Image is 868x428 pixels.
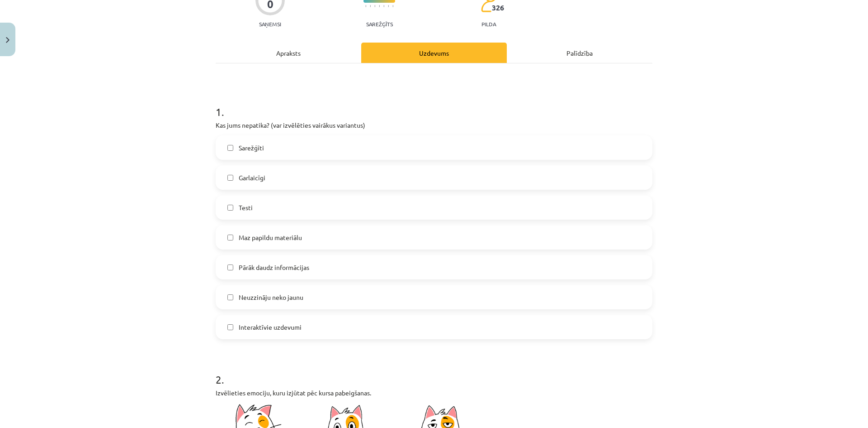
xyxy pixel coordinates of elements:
img: icon-short-line-57e1e144782c952c97e751825c79c345078a6d821885a25fce030b3d8c18986b.svg [365,5,366,7]
span: Testi [239,203,253,212]
div: Apraksts [216,43,361,63]
img: icon-short-line-57e1e144782c952c97e751825c79c345078a6d821885a25fce030b3d8c18986b.svg [374,5,375,7]
img: icon-short-line-57e1e144782c952c97e751825c79c345078a6d821885a25fce030b3d8c18986b.svg [370,5,371,7]
span: Garlaicīgi [239,173,265,183]
img: icon-short-line-57e1e144782c952c97e751825c79c345078a6d821885a25fce030b3d8c18986b.svg [383,5,384,7]
h1: 1 . [216,90,652,118]
input: Maz papildu materiālu [227,235,233,240]
span: Maz papildu materiālu [239,233,302,242]
input: Neuzzināju neko jaunu [227,294,233,300]
p: pilda [481,21,496,27]
span: Neuzzināju neko jaunu [239,293,303,302]
span: Sarežģīti [239,143,264,153]
input: Testi [227,205,233,211]
img: icon-short-line-57e1e144782c952c97e751825c79c345078a6d821885a25fce030b3d8c18986b.svg [388,5,389,7]
p: Kas jums nepatika? (var izvēlēties vairākus variantus) [216,120,652,130]
span: 326 [492,4,504,12]
img: icon-short-line-57e1e144782c952c97e751825c79c345078a6d821885a25fce030b3d8c18986b.svg [379,5,380,7]
img: icon-close-lesson-0947bae3869378f0d4975bcd49f059093ad1ed9edebbc8119c70593378902aed.svg [6,37,9,43]
input: Interaktīvie uzdevumi [227,324,233,330]
input: Garlaicīgi [227,175,233,181]
input: Sarežģīti [227,145,233,151]
h1: 2 . [216,357,652,385]
p: Saņemsi [255,21,285,27]
input: Pārāk daudz informācijas [227,264,233,270]
img: icon-short-line-57e1e144782c952c97e751825c79c345078a6d821885a25fce030b3d8c18986b.svg [392,5,393,7]
div: Uzdevums [361,43,507,63]
span: Pārāk daudz informācijas [239,263,309,272]
p: Sarežģīts [366,21,393,27]
span: Interaktīvie uzdevumi [239,322,302,332]
div: Palīdzība [507,43,652,63]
